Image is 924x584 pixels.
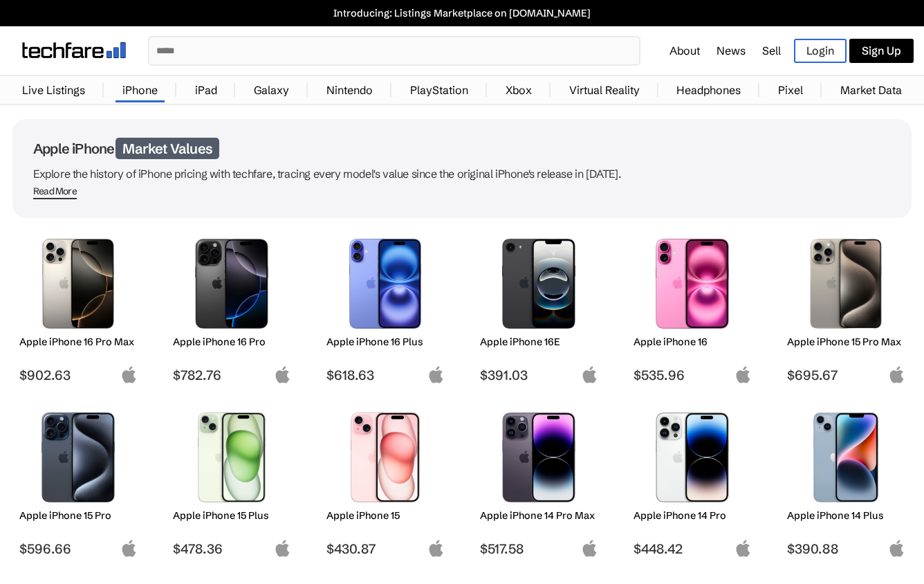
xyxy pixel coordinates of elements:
[173,540,291,557] span: $478.36
[326,367,445,383] span: $618.63
[427,540,445,557] img: apple-logo
[762,44,781,57] a: Sell
[274,366,291,383] img: apple-logo
[634,336,752,348] h2: Apple iPhone 16
[173,509,291,522] h2: Apple iPhone 15 Plus
[634,367,752,383] span: $535.96
[337,412,434,502] img: iPhone 15
[787,336,905,348] h2: Apple iPhone 15 Pro Max
[499,76,539,104] a: Xbox
[780,405,912,557] a: iPhone 14 Plus Apple iPhone 14 Plus $390.88 apple-logo
[797,412,895,502] img: iPhone 14 Plus
[669,76,748,104] a: Headphones
[634,509,752,522] h2: Apple iPhone 14 Pro
[166,405,297,557] a: iPhone 15 Plus Apple iPhone 15 Plus $478.36 apple-logo
[247,76,296,104] a: Galaxy
[326,540,445,557] span: $430.87
[115,76,165,104] a: iPhone
[320,232,451,383] a: iPhone 16 Plus Apple iPhone 16 Plus $618.63 apple-logo
[19,336,138,348] h2: Apple iPhone 16 Pro Max
[33,185,77,199] span: Read More
[771,76,810,104] a: Pixel
[787,367,905,383] span: $695.67
[634,540,752,557] span: $448.42
[490,412,588,502] img: iPhone 14 Pro Max
[581,366,598,383] img: apple-logo
[480,336,598,348] h2: Apple iPhone 16E
[320,405,451,557] a: iPhone 15 Apple iPhone 15 $430.87 apple-logo
[19,367,138,383] span: $902.63
[480,509,598,522] h2: Apple iPhone 14 Pro Max
[33,164,891,183] p: Explore the history of iPhone pricing with techfare, tracing every model's value since the origin...
[326,509,445,522] h2: Apple iPhone 15
[473,232,604,383] a: iPhone 16E Apple iPhone 16E $391.03 apple-logo
[320,76,380,104] a: Nintendo
[562,76,647,104] a: Virtual Reality
[19,509,138,522] h2: Apple iPhone 15 Pro
[30,239,127,329] img: iPhone 16 Pro Max
[12,405,144,557] a: iPhone 15 Pro Apple iPhone 15 Pro $596.66 apple-logo
[183,412,281,502] img: iPhone 15 Plus
[888,540,905,557] img: apple-logo
[30,412,127,502] img: iPhone 15 Pro
[173,336,291,348] h2: Apple iPhone 16 Pro
[15,76,92,104] a: Live Listings
[490,239,588,329] img: iPhone 16E
[627,405,758,557] a: iPhone 14 Pro Apple iPhone 14 Pro $448.42 apple-logo
[780,232,912,383] a: iPhone 15 Pro Max Apple iPhone 15 Pro Max $695.67 apple-logo
[734,366,752,383] img: apple-logo
[274,540,291,557] img: apple-logo
[627,232,758,383] a: iPhone 16 Apple iPhone 16 $535.96 apple-logo
[403,76,475,104] a: PlayStation
[183,239,281,329] img: iPhone 16 Pro
[787,540,905,557] span: $390.88
[427,366,445,383] img: apple-logo
[473,405,604,557] a: iPhone 14 Pro Max Apple iPhone 14 Pro Max $517.58 apple-logo
[480,367,598,383] span: $391.03
[33,185,77,197] div: Read More
[480,540,598,557] span: $517.58
[120,540,138,557] img: apple-logo
[669,44,700,57] a: About
[120,366,138,383] img: apple-logo
[717,44,746,57] a: News
[794,39,847,63] a: Login
[326,336,445,348] h2: Apple iPhone 16 Plus
[173,367,291,383] span: $782.76
[166,232,297,383] a: iPhone 16 Pro Apple iPhone 16 Pro $782.76 apple-logo
[833,76,909,104] a: Market Data
[7,7,917,19] a: Introducing: Listings Marketplace on [DOMAIN_NAME]
[644,239,741,329] img: iPhone 16
[19,540,138,557] span: $596.66
[581,540,598,557] img: apple-logo
[188,76,224,104] a: iPad
[734,540,752,557] img: apple-logo
[787,509,905,522] h2: Apple iPhone 14 Plus
[115,138,219,159] span: Market Values
[337,239,434,329] img: iPhone 16 Plus
[644,412,741,502] img: iPhone 14 Pro
[22,42,126,58] img: techfare logo
[888,366,905,383] img: apple-logo
[12,232,144,383] a: iPhone 16 Pro Max Apple iPhone 16 Pro Max $902.63 apple-logo
[33,140,891,157] h1: Apple iPhone
[849,39,914,63] a: Sign Up
[797,239,895,329] img: iPhone 15 Pro Max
